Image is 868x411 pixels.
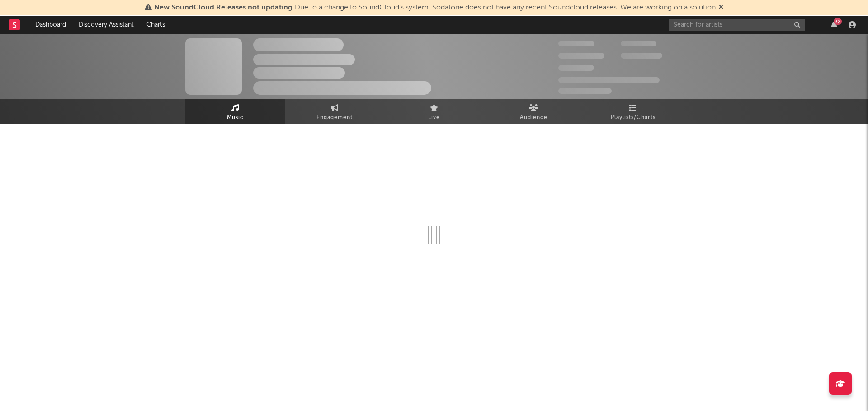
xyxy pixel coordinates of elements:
[558,77,660,83] span: 50,000,000 Monthly Listeners
[384,99,484,124] a: Live
[558,65,594,71] span: 100,000
[718,4,724,11] span: Dismiss
[669,19,805,31] input: Search for artists
[484,99,583,124] a: Audience
[285,99,384,124] a: Engagement
[140,16,171,34] a: Charts
[227,112,244,123] span: Music
[316,112,353,123] span: Engagement
[611,112,656,123] span: Playlists/Charts
[154,4,716,11] span: : Due to a change to SoundCloud's system, Sodatone does not have any recent Soundcloud releases. ...
[583,99,683,124] a: Playlists/Charts
[558,53,604,59] span: 50,000,000
[831,21,837,28] button: 32
[72,16,140,34] a: Discovery Assistant
[834,18,842,25] div: 32
[185,99,285,124] a: Music
[520,112,547,123] span: Audience
[29,16,72,34] a: Dashboard
[558,88,612,94] span: Jump Score: 85.0
[154,4,292,11] span: New SoundCloud Releases not updating
[558,41,594,46] span: 300,000
[621,41,656,46] span: 100,000
[428,112,440,123] span: Live
[621,53,662,59] span: 1,000,000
